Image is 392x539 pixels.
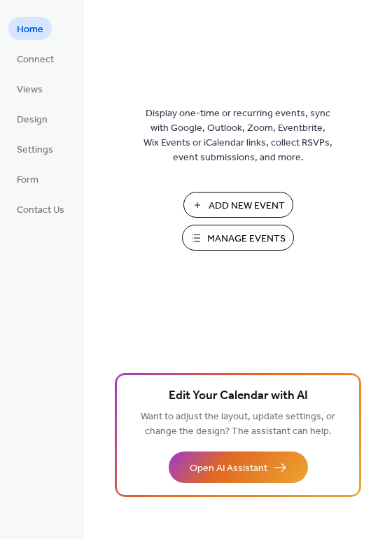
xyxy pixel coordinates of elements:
span: Views [17,83,43,97]
a: Settings [8,137,62,160]
span: Edit Your Calendar with AI [169,386,308,406]
span: Open AI Assistant [190,461,267,476]
button: Add New Event [183,192,293,218]
button: Open AI Assistant [169,451,308,483]
span: Manage Events [207,232,286,246]
span: Design [17,113,48,127]
a: Views [8,77,51,100]
span: Want to adjust the layout, update settings, or change the design? The assistant can help. [141,407,335,441]
span: Connect [17,52,54,67]
span: Settings [17,143,53,157]
a: Form [8,167,47,190]
a: Home [8,17,52,40]
span: Display one-time or recurring events, sync with Google, Outlook, Zoom, Eventbrite, Wix Events or ... [143,106,332,165]
span: Contact Us [17,203,64,218]
button: Manage Events [182,225,294,251]
span: Home [17,22,43,37]
span: Form [17,173,38,188]
a: Design [8,107,56,130]
span: Add New Event [209,199,285,213]
a: Connect [8,47,62,70]
a: Contact Us [8,197,73,220]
